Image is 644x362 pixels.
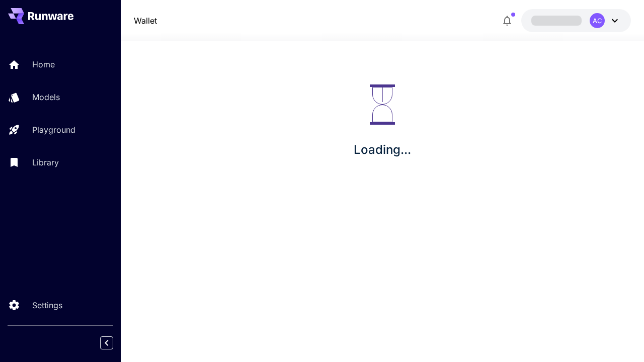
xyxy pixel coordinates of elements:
[354,141,411,159] p: Loading...
[32,124,75,136] p: Playground
[100,336,113,349] button: Collapse sidebar
[32,156,59,168] p: Library
[108,334,121,352] div: Collapse sidebar
[134,15,157,27] a: Wallet
[32,299,62,311] p: Settings
[32,58,55,70] p: Home
[134,15,157,27] nav: breadcrumb
[590,13,605,28] div: AC
[521,9,631,32] button: AC
[32,91,60,103] p: Models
